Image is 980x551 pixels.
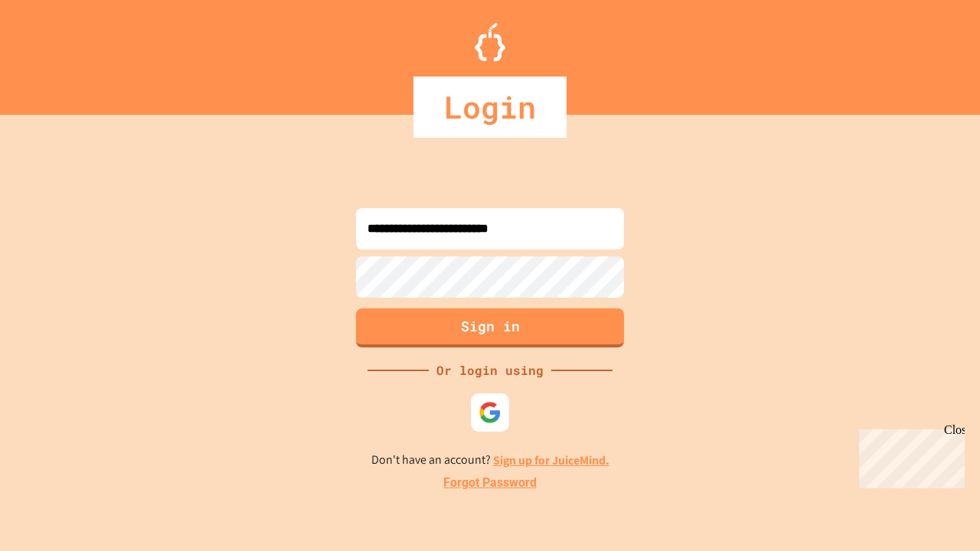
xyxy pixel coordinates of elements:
[443,474,537,492] a: Forgot Password
[429,361,551,380] div: Or login using
[413,77,567,138] div: Login
[356,308,624,347] button: Sign in
[853,423,965,488] iframe: chat widget
[6,6,106,97] div: Chat with us now!Close
[479,401,501,424] img: google-icon.svg
[371,451,609,470] p: Don't have an account?
[493,452,609,468] a: Sign up for JuiceMind.
[475,23,505,61] img: Logo.svg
